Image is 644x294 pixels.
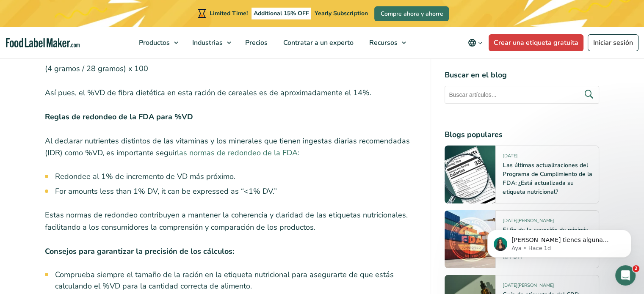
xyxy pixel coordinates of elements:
span: Additional 15% OFF [252,8,311,19]
span: Limited Time! [210,9,248,17]
span: Productos [136,38,171,47]
a: Precios [238,27,274,58]
p: Estas normas de redondeo contribuyen a mantener la coherencia y claridad de las etiquetas nutrici... [45,209,417,234]
span: Contratar a un experto [281,38,354,47]
a: Iniciar sesión [588,34,638,51]
a: Compre ahora y ahorre [374,6,449,21]
a: las normas de redondeo de la FDA [177,148,298,158]
a: Recursos [362,27,410,58]
a: Crear una etiqueta gratuita [489,34,583,51]
p: (4 gramos / 28 gramos) x 100 [45,63,417,75]
strong: Consejos para garantizar la precisión de los cálculos: [45,246,234,256]
h4: Buscar en el blog [445,69,599,81]
span: Industrias [190,38,224,47]
a: Las últimas actualizaciones del Programa de Cumplimiento de la FDA: ¿Está actualizada su etiqueta... [503,161,592,196]
h4: Blogs populares [445,129,599,140]
p: Así pues, el %VD de fibra dietética en esta ración de cereales es de aproximadamente el 14%. [45,87,417,99]
span: 2 [633,265,639,272]
iframe: Intercom notifications mensaje [475,212,644,271]
a: Contratar a un experto [276,27,359,58]
input: Buscar artículos... [445,86,599,104]
a: Industrias [185,27,235,58]
li: Redondee al 1% de incremento de VD más próximo. [55,171,417,182]
button: Change language [462,34,489,51]
a: Productos [131,27,182,58]
li: For amounts less than 1% DV, it can be expressed as “<1% DV.” [55,186,417,197]
iframe: Intercom live chat [615,265,636,286]
a: Food Label Maker homepage [6,38,80,48]
span: [DATE] [503,153,517,162]
li: Comprueba siempre el tamaño de la ración en la etiqueta nutricional para asegurarte de que estás ... [55,269,417,292]
span: [DATE][PERSON_NAME] [503,282,553,292]
span: Yearly Subscription [315,9,368,17]
p: Al declarar nutrientes distintos de las vitaminas y los minerales que tienen ingestas diarias rec... [45,135,417,159]
span: Precios [243,38,268,47]
strong: Reglas de redondeo de la FDA para %VD [45,112,193,122]
span: Recursos [367,38,398,47]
